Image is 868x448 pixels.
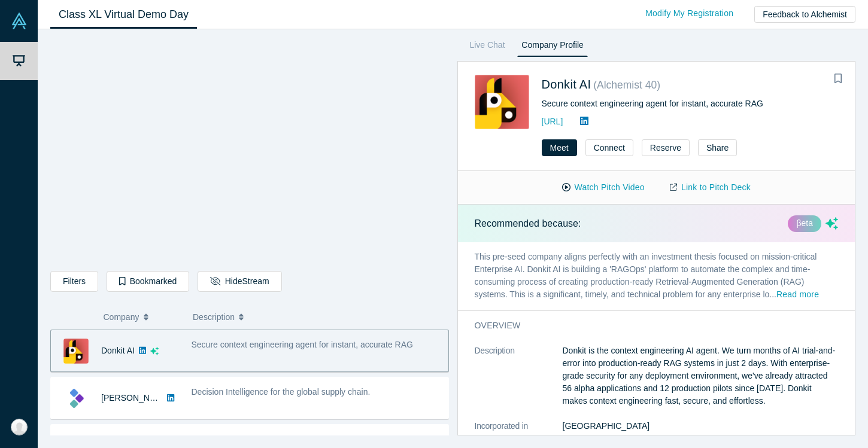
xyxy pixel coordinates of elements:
[563,345,839,407] p: Donkit is the context engineering AI agent. We turn months of AI trial-and-error into production-...
[542,78,591,91] a: Donkit AI
[104,304,181,330] button: Company
[657,177,763,198] a: Link to Pitch Deck
[754,6,855,23] button: Feedback to Alchemist
[585,139,633,156] button: Connect
[475,319,822,332] h3: overview
[542,139,577,156] button: Meet
[193,304,441,330] button: Description
[107,271,189,292] button: Bookmarked
[633,3,746,24] a: Modify My Registration
[642,139,690,156] button: Reserve
[825,217,838,230] svg: dsa ai sparkles
[466,38,509,57] a: Live Chat
[788,215,821,232] div: βeta
[776,288,819,302] button: Read more
[192,340,413,349] span: Secure context engineering agent for instant, accurate RAG
[475,345,563,420] dt: Description
[698,139,737,156] button: Share
[563,420,839,432] dd: [GEOGRAPHIC_DATA]
[101,346,135,355] a: Donkit AI
[593,79,660,91] small: ( Alchemist 40 )
[50,271,98,292] button: Filters
[63,386,89,411] img: Kimaru AI's Logo
[192,434,250,444] span: Airtags for Data
[198,271,281,292] button: HideStream
[542,117,563,126] a: [URL]
[51,39,448,262] iframe: Alchemist Class XL Demo Day: Vault
[458,242,855,310] p: This pre-seed company aligns perfectly with an investment thesis focused on mission-critical Ente...
[50,1,197,29] a: Class XL Virtual Demo Day
[11,13,28,29] img: Alchemist Vault Logo
[150,347,159,355] svg: dsa ai sparkles
[63,339,89,364] img: Donkit AI's Logo
[830,71,846,87] button: Bookmark
[475,420,563,445] dt: Incorporated in
[193,304,235,330] span: Description
[104,304,139,330] span: Company
[542,97,839,110] div: Secure context engineering agent for instant, accurate RAG
[192,387,371,397] span: Decision Intelligence for the global supply chain.
[517,38,587,57] a: Company Profile
[550,177,657,198] button: Watch Pitch Video
[475,217,581,231] p: Recommended because:
[11,419,28,435] img: Niha Gottiparthy's Account
[475,75,529,129] img: Donkit AI's Logo
[101,393,170,403] a: [PERSON_NAME]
